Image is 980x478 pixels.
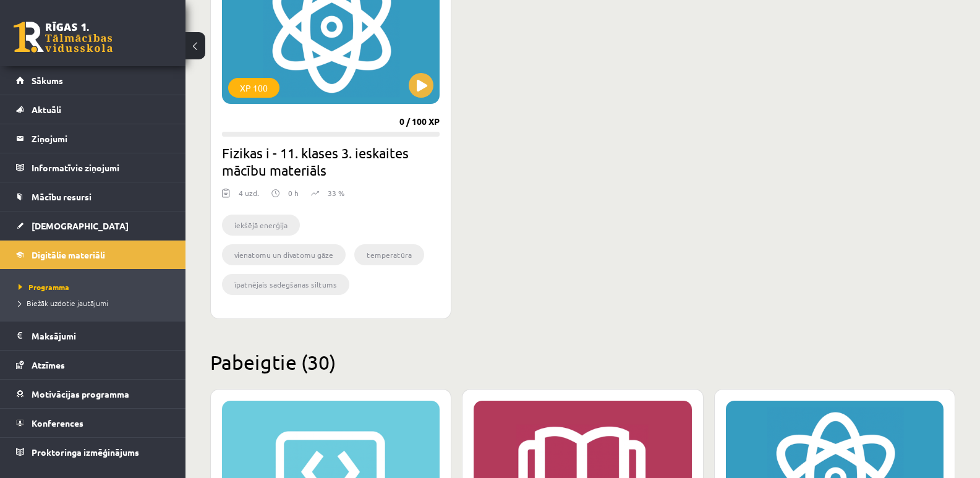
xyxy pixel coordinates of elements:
li: iekšējā enerģija [222,215,300,236]
a: Maksājumi [16,322,170,350]
span: Programma [19,282,69,292]
a: Programma [19,281,173,292]
span: Aktuāli [32,104,61,115]
a: Informatīvie ziņojumi [16,153,170,182]
legend: Informatīvie ziņojumi [32,153,170,182]
div: XP 100 [228,78,279,98]
h2: Fizikas i - 11. klases 3. ieskaites mācību materiāls [222,144,440,179]
a: Proktoringa izmēģinājums [16,438,170,466]
a: Sākums [16,66,170,95]
span: Digitālie materiāli [32,249,105,260]
legend: Ziņojumi [32,124,170,153]
a: Motivācijas programma [16,380,170,408]
li: īpatnējais sadegšanas siltums [222,274,349,295]
span: Proktoringa izmēģinājums [32,446,139,458]
a: Atzīmes [16,351,170,379]
span: Motivācijas programma [32,388,129,399]
p: 33 % [328,187,344,198]
a: Konferences [16,409,170,437]
div: 4 uzd. [239,187,259,206]
li: vienatomu un divatomu gāze [222,244,346,265]
span: Atzīmes [32,359,65,370]
h2: Pabeigtie (30) [210,350,955,374]
li: temperatūra [354,244,424,265]
span: Mācību resursi [32,191,92,202]
a: Mācību resursi [16,182,170,211]
a: Ziņojumi [16,124,170,153]
legend: Maksājumi [32,322,170,350]
span: Konferences [32,417,83,429]
a: Digitālie materiāli [16,241,170,269]
span: [DEMOGRAPHIC_DATA] [32,220,129,231]
a: Biežāk uzdotie jautājumi [19,297,173,309]
p: 0 h [288,187,299,198]
a: [DEMOGRAPHIC_DATA] [16,211,170,240]
span: Biežāk uzdotie jautājumi [19,298,108,308]
a: Rīgas 1. Tālmācības vidusskola [14,22,113,53]
span: Sākums [32,75,63,86]
a: Aktuāli [16,95,170,124]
